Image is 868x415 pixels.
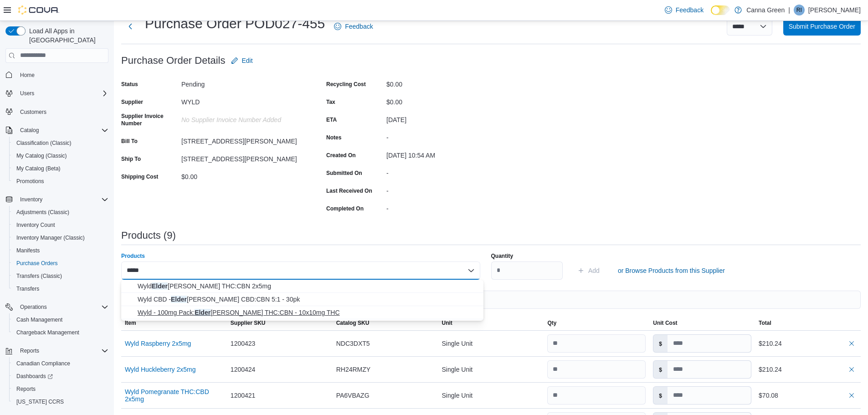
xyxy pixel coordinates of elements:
label: Ship To [121,155,141,163]
div: - [386,201,508,212]
span: Customers [16,106,108,118]
span: Qty [547,319,556,327]
span: Customers [20,108,46,116]
button: Wyld CBD - Elderberry CBD:CBN 5:1 - 30pk [121,293,483,306]
span: Inventory Count [16,221,55,229]
span: Purchase Orders [13,258,108,269]
span: Unit Cost [653,319,677,327]
button: Close list of options [467,267,475,274]
button: Classification (Classic) [9,137,112,149]
a: Customers [16,107,50,118]
button: Reports [9,383,112,395]
span: Promotions [16,178,44,185]
button: Catalog [2,124,112,137]
span: [US_STATE] CCRS [16,398,64,405]
label: Shipping Cost [121,173,158,180]
label: $ [653,335,668,352]
label: Tax [326,98,335,106]
span: My Catalog (Classic) [13,150,108,161]
a: Cash Management [13,314,66,325]
span: RH24RMZY [336,364,370,375]
div: [DATE] 10:54 AM [386,148,508,159]
button: [US_STATE] CCRS [9,395,112,408]
span: Classification (Classic) [13,138,108,149]
button: Users [16,88,38,99]
a: Inventory Manager (Classic) [13,232,88,243]
span: Users [20,90,34,97]
a: My Catalog (Classic) [13,150,71,161]
button: Canadian Compliance [9,357,112,370]
a: Classification (Classic) [13,138,75,149]
span: NDC3DXT5 [336,338,370,349]
span: Feedback [345,22,373,31]
label: Completed On [326,205,364,212]
span: Washington CCRS [13,396,108,407]
button: Catalog [16,125,42,136]
span: Reports [13,384,108,395]
span: Catalog SKU [336,319,370,327]
label: Products [121,252,145,260]
button: Item [121,316,227,330]
label: $ [653,387,668,404]
button: Reports [2,344,112,357]
span: Transfers (Classic) [16,272,62,280]
button: Home [2,68,112,82]
label: Last Received On [326,187,372,195]
a: My Catalog (Beta) [13,163,64,174]
span: Item [125,319,136,327]
div: $210.24 [759,364,857,375]
button: Supplier SKU [227,316,333,330]
label: $ [653,361,668,378]
label: Notes [326,134,341,141]
span: Adjustments (Classic) [16,209,69,216]
span: Chargeback Management [13,327,108,338]
div: Single Unit [438,360,544,379]
div: $0.00 [386,95,508,106]
div: [DATE] [386,113,508,123]
button: Unit [438,316,544,330]
label: Status [121,81,138,88]
a: Purchase Orders [13,258,62,269]
button: Submit Purchase Order [783,17,861,36]
span: Manifests [13,245,108,256]
a: Dashboards [13,371,56,382]
span: Transfers [13,283,108,294]
label: Quantity [491,252,514,260]
button: Operations [16,302,51,313]
a: Transfers [13,283,43,294]
button: or Browse Products from this Supplier [614,261,729,280]
span: Dashboards [16,373,53,380]
span: Home [16,69,108,81]
button: Wyld Raspberry 2x5mg [125,340,191,347]
div: - [386,184,508,195]
span: Canadian Compliance [16,360,70,367]
a: [US_STATE] CCRS [13,396,67,407]
label: Supplier [121,98,143,106]
span: Home [20,72,35,79]
button: Next [121,17,139,36]
div: No Supplier Invoice Number added [181,113,303,123]
span: Reports [20,347,39,354]
button: Inventory Count [9,219,112,231]
button: Wyld Huckleberry 2x5mg [125,366,195,373]
button: Inventory [2,193,112,206]
span: Inventory [16,194,108,205]
span: Canadian Compliance [13,358,108,369]
button: Transfers [9,282,112,295]
img: Cova [18,5,59,15]
span: Users [16,88,108,99]
button: Unit Cost [649,316,755,330]
a: Feedback [330,17,376,36]
span: My Catalog (Classic) [16,152,67,159]
div: Pending [181,77,303,88]
span: 1200424 [231,364,256,375]
div: - [386,130,508,141]
label: Supplier Invoice Number [121,113,178,127]
span: Inventory Count [13,220,108,231]
button: Chargeback Management [9,326,112,339]
div: [STREET_ADDRESS][PERSON_NAME] [181,134,303,145]
span: Supplier SKU [231,319,266,327]
span: Promotions [13,176,108,187]
a: Inventory Count [13,220,59,231]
